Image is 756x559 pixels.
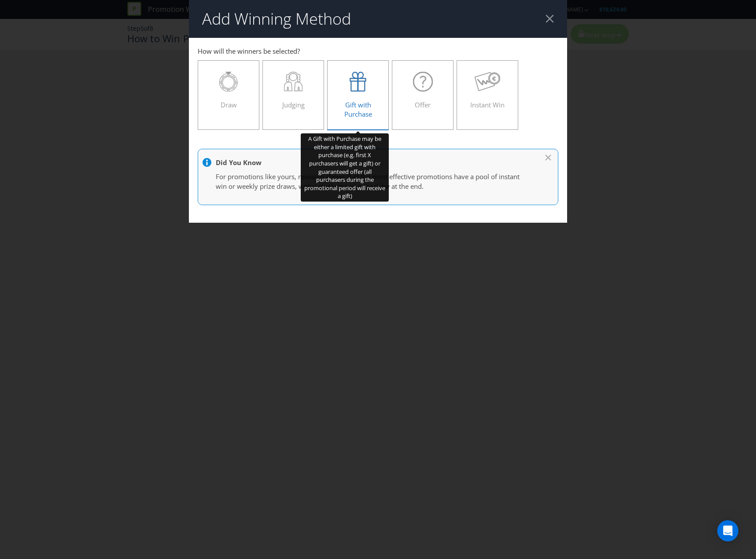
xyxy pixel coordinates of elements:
span: How will the winners be selected? [198,47,300,55]
span: Draw [221,100,237,109]
span: Offer [415,100,431,109]
div: Open Intercom Messenger [717,520,738,541]
span: Gift with Purchase [344,100,372,118]
span: Instant Win [470,100,505,109]
h2: Add Winning Method [202,10,351,28]
span: Judging [282,100,305,109]
div: A Gift with Purchase may be either a limited gift with purchase (e.g. first X purchasers will get... [301,133,389,202]
p: For promotions like yours, research shows that the most effective promotions have a pool of insta... [216,172,531,191]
